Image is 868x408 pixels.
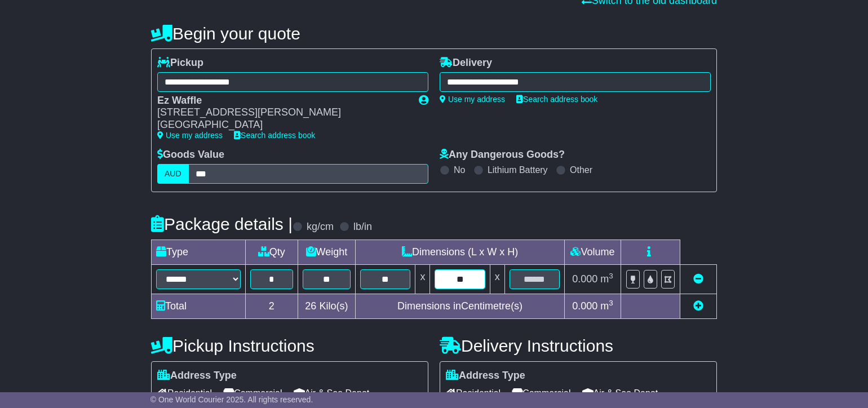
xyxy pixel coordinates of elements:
[157,57,203,69] label: Pickup
[246,294,298,318] td: 2
[223,384,282,402] span: Commercial
[356,240,565,264] td: Dimensions (L x W x H)
[490,264,504,294] td: x
[157,95,408,107] div: Ez Waffle
[440,336,717,355] h4: Delivery Instructions
[307,221,334,233] label: kg/cm
[693,300,703,312] a: Add new item
[157,107,408,119] div: [STREET_ADDRESS][PERSON_NAME]
[512,384,570,402] span: Commercial
[454,165,465,175] label: No
[582,384,658,402] span: Air & Sea Depot
[353,221,372,233] label: lb/in
[294,384,370,402] span: Air & Sea Depot
[151,336,428,355] h4: Pickup Instructions
[305,300,316,312] span: 26
[151,24,717,43] h4: Begin your quote
[600,273,613,285] span: m
[516,95,597,104] a: Search address book
[570,165,592,175] label: Other
[609,272,613,280] sup: 3
[564,240,621,264] td: Volume
[415,264,430,294] td: x
[440,95,505,104] a: Use my address
[440,149,565,161] label: Any Dangerous Goods?
[234,131,315,140] a: Search address book
[488,165,548,175] label: Lithium Battery
[152,294,246,318] td: Total
[440,57,492,69] label: Delivery
[157,370,237,382] label: Address Type
[157,164,189,184] label: AUD
[157,384,212,402] span: Residential
[150,395,313,404] span: © One World Courier 2025. All rights reserved.
[152,240,246,264] td: Type
[298,294,356,318] td: Kilo(s)
[298,240,356,264] td: Weight
[151,215,293,233] h4: Package details |
[446,370,525,382] label: Address Type
[446,384,501,402] span: Residential
[600,300,613,312] span: m
[157,119,408,131] div: [GEOGRAPHIC_DATA]
[572,273,597,285] span: 0.000
[246,240,298,264] td: Qty
[356,294,565,318] td: Dimensions in Centimetre(s)
[609,299,613,307] sup: 3
[693,273,703,285] a: Remove this item
[157,149,224,161] label: Goods Value
[572,300,597,312] span: 0.000
[157,131,223,140] a: Use my address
